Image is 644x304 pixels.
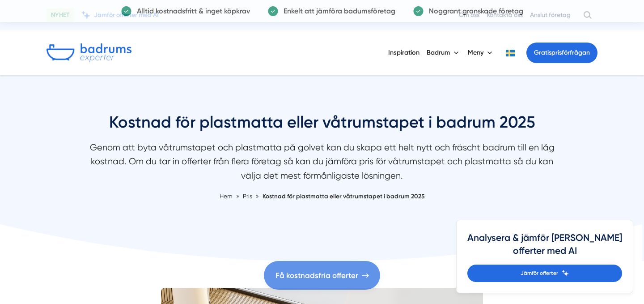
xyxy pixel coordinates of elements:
a: Kostnad för plastmatta eller våtrumstapet i badrum 2025 [263,193,424,200]
a: Jämför offerter [467,265,622,282]
a: Gratisprisförfrågan [526,43,597,63]
p: Alltid kostnadsfritt & inget köpkrav [131,5,250,17]
span: Gratis [534,49,551,56]
a: Pris [243,193,254,200]
a: Inspiration [388,41,419,64]
span: Få kostnadsfria offerter [275,270,358,282]
p: Enkelt att jämföra badumsföretag [278,5,395,17]
h4: Analysera & jämför [PERSON_NAME] offerter med AI [467,231,622,265]
a: Hem [220,193,233,200]
span: Pris [243,193,252,200]
span: » [256,192,259,201]
button: Badrum [427,41,461,64]
p: Noggrant granskade företag [424,5,523,17]
nav: Breadcrumb [85,192,559,201]
h1: Kostnad för plastmatta eller våtrumstapet i badrum 2025 [85,111,559,141]
span: » [236,192,239,201]
button: Meny [468,41,494,64]
span: Jämför offerter [521,269,558,278]
p: Genom att byta våtrumstapet och plastmatta på golvet kan du skapa ett helt nytt och fräscht badru... [85,141,559,187]
img: Badrumsexperter.se logotyp [47,43,131,62]
a: Få kostnadsfria offerter [264,261,380,290]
